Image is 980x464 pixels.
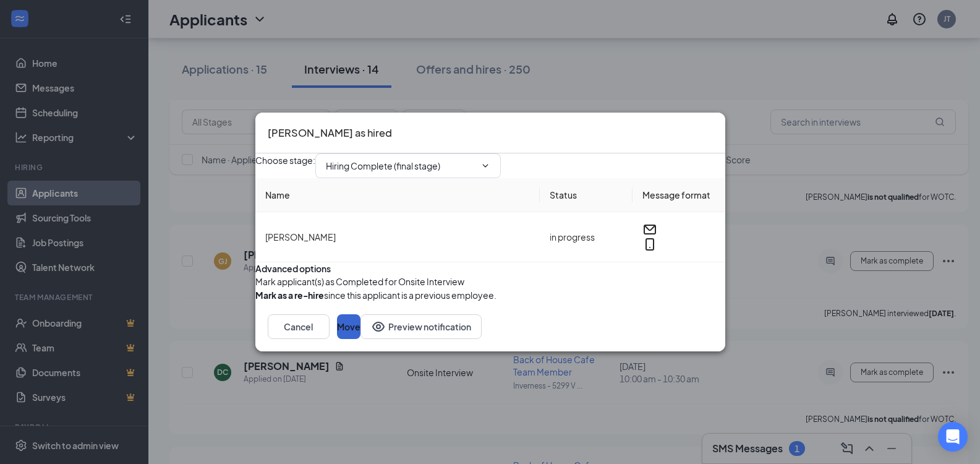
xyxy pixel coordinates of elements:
span: Mark applicant(s) as Completed for Onsite Interview [255,275,464,288]
svg: Eye [371,319,386,334]
th: Message format [633,178,725,212]
h3: [PERSON_NAME] as hired [268,125,392,141]
button: Cancel [268,314,330,339]
div: Open Intercom Messenger [938,422,968,452]
svg: MobileSms [642,237,657,252]
th: Name [255,178,540,212]
svg: ChevronDown [480,161,490,171]
button: Move [337,314,360,339]
button: Preview notificationEye [360,314,482,339]
td: in progress [540,212,633,262]
span: Choose stage : [255,153,315,178]
div: since this applicant is a previous employee. [255,288,496,302]
span: [PERSON_NAME] [265,231,336,243]
th: Status [540,178,633,212]
div: Advanced options [255,262,725,275]
svg: Email [642,222,657,237]
b: Mark as a re-hire [255,290,324,301]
